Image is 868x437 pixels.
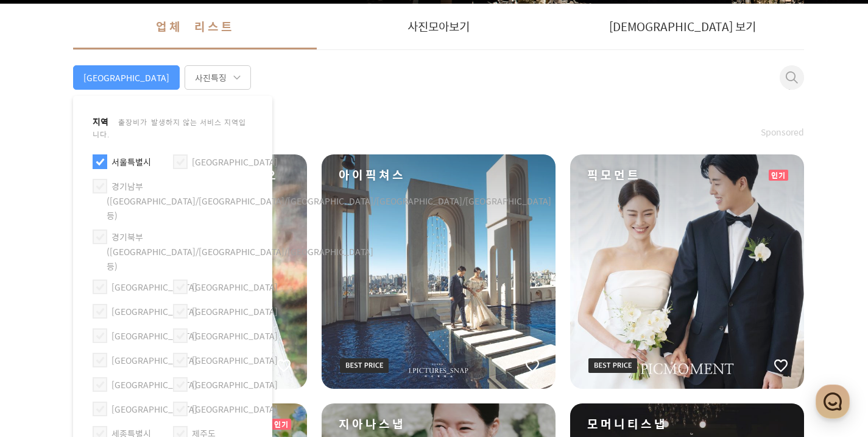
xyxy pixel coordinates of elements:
label: [GEOGRAPHIC_DATA] [111,305,197,318]
a: 픽모먼트 인기 [570,154,804,389]
img: icon-bp-label2.9f32ef38.svg [340,358,389,373]
span: 설정 [188,350,203,360]
div: 인기 [272,419,291,430]
label: 경기북부([GEOGRAPHIC_DATA]/[GEOGRAPHIC_DATA]/[GEOGRAPHIC_DATA] 등) [107,230,373,273]
label: [GEOGRAPHIC_DATA] [111,402,197,416]
a: 업체 리스트 [73,4,317,49]
label: [GEOGRAPHIC_DATA] [192,155,278,168]
label: [GEOGRAPHIC_DATA] [111,329,197,342]
span: 모머니티스냅 [587,416,668,433]
a: 설정 [157,332,234,363]
label: [GEOGRAPHIC_DATA] [192,329,278,342]
a: 사진모아보기 [317,4,560,49]
span: 아이픽쳐스 [339,167,406,184]
span: 픽모먼트 [587,167,641,184]
label: [GEOGRAPHIC_DATA] [192,378,278,391]
label: [GEOGRAPHIC_DATA] [111,353,197,367]
label: 경기남부([GEOGRAPHIC_DATA]/[GEOGRAPHIC_DATA]/[GEOGRAPHIC_DATA]/[GEOGRAPHIC_DATA]/[GEOGRAPHIC_DATA] 등) [107,179,551,222]
span: 출장비가 발생하지 않는 서비스 지역입니다. [93,117,246,140]
label: 지역 [93,115,246,140]
label: [GEOGRAPHIC_DATA] [111,378,197,391]
span: Sponsored [761,126,804,139]
a: [DEMOGRAPHIC_DATA] 보기 [560,4,804,49]
a: 아이픽쳐스 [322,154,556,389]
img: icon-bp-label2.9f32ef38.svg [588,358,637,373]
label: [GEOGRAPHIC_DATA] [192,402,278,416]
div: [GEOGRAPHIC_DATA] [73,65,180,90]
span: 지아나스냅 [339,416,406,433]
button: 취소 [780,71,794,96]
span: 홈 [38,350,46,360]
label: [GEOGRAPHIC_DATA] [192,305,278,318]
span: 대화 [111,351,126,361]
div: 사진특징 [185,65,251,90]
label: [GEOGRAPHIC_DATA] [192,353,278,367]
label: 서울특별시 [111,155,151,168]
a: 대화 [80,332,157,363]
div: 인기 [769,170,788,181]
label: [GEOGRAPHIC_DATA] [111,280,197,294]
label: [GEOGRAPHIC_DATA] [192,280,278,294]
a: 홈 [4,332,80,363]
